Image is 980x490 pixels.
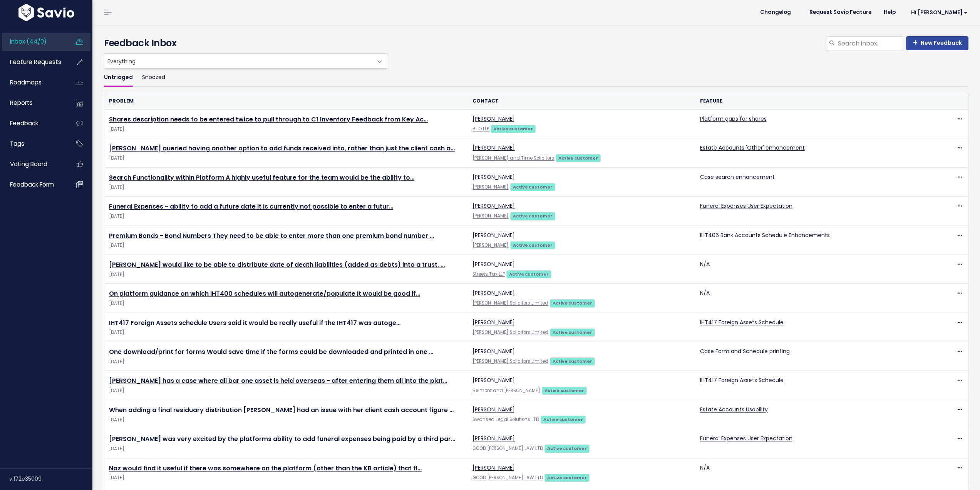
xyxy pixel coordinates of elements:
a: Reports [2,94,64,112]
span: Feature Requests [10,58,61,66]
strong: Active customer [544,387,584,394]
a: Case Form and Schedule printing [700,347,790,355]
span: [DATE] [109,387,463,395]
a: [PERSON_NAME] [472,144,515,152]
a: [PERSON_NAME] Solicitors Limited [472,358,548,364]
span: [DATE] [109,184,463,192]
a: Estate Accounts 'Other' enhancement [700,144,805,152]
a: IHT417 Foreign Assets Schedule [700,318,784,326]
span: [DATE] [109,271,463,279]
strong: Active customer [558,155,598,161]
span: [DATE] [109,154,463,162]
a: [PERSON_NAME] [472,376,515,384]
span: [DATE] [109,300,463,308]
span: Everything [104,53,388,69]
a: [PERSON_NAME] [472,347,515,355]
span: Reports [10,99,33,107]
a: Active customer [510,183,555,190]
strong: Active customer [543,416,583,423]
strong: Active customer [493,126,533,132]
a: Roadmaps [2,74,64,91]
a: Active customer [550,299,595,306]
a: Premium Bonds - Bond Numbers They need to be able to enter more than one premium bond number … [109,231,434,240]
a: GOOD [PERSON_NAME] LAW LTD [472,445,543,451]
img: logo-white.9d6f32f41409.svg [17,4,76,21]
a: Help [878,7,902,18]
a: Untriaged [104,69,133,87]
a: [PERSON_NAME] [472,213,509,219]
a: Active customer [510,212,555,219]
a: [PERSON_NAME] and Time Solicitors [472,155,554,161]
input: Search inbox... [837,36,903,50]
a: BTO LLP [472,126,489,132]
strong: Active customer [547,445,587,451]
a: [PERSON_NAME] was very excited by the platforms ability to add funeral expenses being paid by a t... [109,434,455,443]
a: [PERSON_NAME] [472,202,515,210]
a: Feature Requests [2,53,64,71]
span: Everything [104,54,372,68]
a: Snoozed [142,69,165,87]
a: Active customer [544,444,589,452]
span: [DATE] [109,358,463,366]
a: [PERSON_NAME] [472,289,515,297]
strong: Active customer [513,242,553,248]
a: Active customer [550,357,595,365]
a: [PERSON_NAME] [472,406,515,413]
a: [PERSON_NAME] [472,184,509,190]
a: On platform guidance on which IHT400 schedules will autogenerate/populate It would be good if… [109,289,420,298]
th: Problem [104,93,468,109]
a: Active customer [506,270,551,278]
a: [PERSON_NAME] [472,231,515,239]
a: Hi [PERSON_NAME] [902,7,974,19]
a: Funeral Expenses User Expectation [700,202,792,210]
strong: Active customer [553,300,592,306]
a: Active customer [544,473,589,481]
a: Belmont and [PERSON_NAME] [472,387,540,394]
span: [DATE] [109,125,463,133]
a: [PERSON_NAME] queried having another option to add funds received into, rather than just the clie... [109,144,455,153]
span: Changelog [760,10,791,15]
span: [DATE] [109,328,463,337]
td: N/A [695,458,923,487]
a: [PERSON_NAME] has a case where all bar one asset is held overseas - after entering them all into ... [109,376,447,385]
ul: Filter feature requests [104,69,968,87]
a: Active customer [541,415,585,423]
a: Estate Accounts Usability [700,406,768,413]
td: N/A [695,284,923,313]
a: [PERSON_NAME] [472,318,515,326]
strong: Active customer [553,358,592,364]
a: Naz would find it useful if there was somewhere on the platform (other than the KB article) that fl… [109,464,422,473]
a: [PERSON_NAME] Solicitors Limited [472,300,548,306]
a: One download/print for forms Would save time if the forms could be downloaded and printed in one … [109,347,433,356]
a: Funeral Expenses User Expectation [700,434,792,442]
a: Swansea Legal Solutions LTD [472,416,539,423]
a: IHT417 Foreign Assets schedule Users said it would be really useful if the IHT417 was autoge… [109,318,400,327]
a: Active customer [550,328,595,336]
a: Platform gaps for shares [700,115,767,123]
a: [PERSON_NAME] [472,464,515,471]
a: Active customer [510,241,555,249]
a: Active customer [542,386,586,394]
span: [DATE] [109,416,463,424]
span: Voting Board [10,160,47,168]
span: Hi [PERSON_NAME] [911,10,968,15]
td: N/A [695,254,923,283]
strong: Active customer [553,329,592,335]
span: [DATE] [109,212,463,221]
th: Contact [468,93,695,109]
a: IHT417 Foreign Assets Schedule [700,376,784,384]
a: [PERSON_NAME] [472,173,515,181]
a: New Feedback [906,36,968,50]
a: Shares description needs to be entered twice to pull through to C1 Inventory Feedback from Key Ac… [109,115,428,124]
a: IHT406 Bank Accounts Schedule Enhancements [700,231,830,239]
a: GOOD [PERSON_NAME] LAW LTD [472,475,543,481]
a: Case search enhancement [700,173,775,181]
a: Active customer [556,154,600,162]
a: Feedback [2,115,64,132]
strong: Active customer [513,184,553,190]
a: [PERSON_NAME] would like to be able to distribute date of death liabilities (added as debts) into... [109,260,445,269]
span: Feedback [10,119,38,127]
a: [PERSON_NAME] [472,242,509,248]
a: Request Savio Feature [803,7,878,18]
a: [PERSON_NAME] Solicitors Limited [472,329,548,335]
